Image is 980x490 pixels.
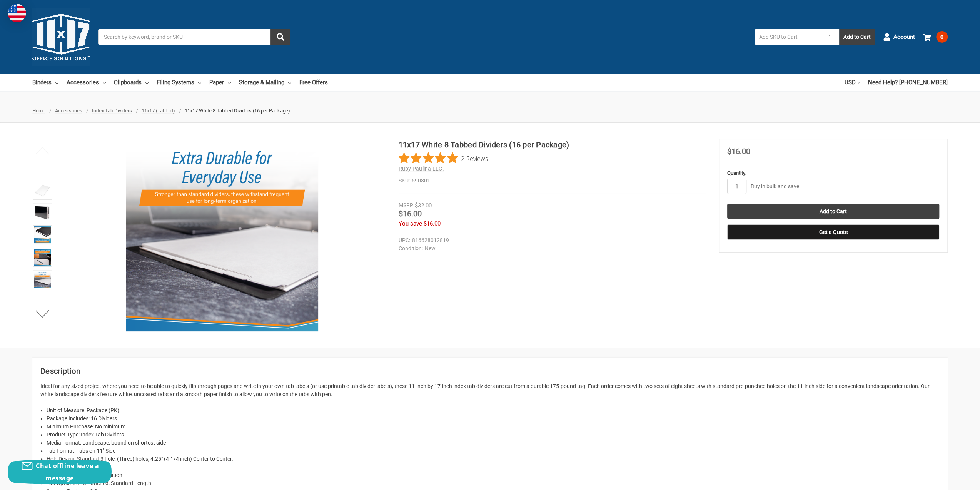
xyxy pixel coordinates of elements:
[727,147,750,156] span: $16.00
[185,108,290,114] span: 11x17 White 8 Tabbed Dividers (16 per Package)
[92,108,132,114] a: Index Tab Dividers
[34,226,51,243] img: 11x17 Index Tab Dividers (5 Tab Bank Set Shown) (590806)
[399,177,706,185] dd: 590801
[34,271,51,288] img: 11x17 White 8 Tabbed Dividers (16 per Package)
[399,139,706,151] h1: 11x17 White 8 Tabbed Dividers (16 per Package)
[239,74,291,91] a: Storage & Mailing
[55,108,82,114] a: Accessories
[67,74,106,91] a: Accessories
[399,236,703,244] dd: 816628012819
[34,249,51,266] img: 11x17 White 8 Tabbed Dividers (16 per Package)
[47,463,940,471] li: Tab Cut: 1/8
[845,74,860,91] a: USD
[40,382,940,398] p: Ideal for any sized project where you need to be able to quickly flip through pages and write in ...
[424,220,441,227] span: $16.00
[47,431,940,439] li: Product Type: Index Tab Dividers
[126,139,318,331] img: 11x17 White 8 Tabbed Dividers (16 per Package)
[47,406,940,415] li: Unit of Measure: Package (PK)
[31,306,54,321] button: Next
[8,460,112,484] button: Chat offline leave a message
[47,439,940,447] li: Media Format: Landscape, bound on shortest side
[399,201,413,209] div: MSRP
[399,244,703,253] dd: New
[98,29,290,45] input: Search by keyword, brand or SKU
[755,29,821,45] input: Add SKU to Cart
[47,471,940,479] li: Tab Location: Assorted Position
[32,74,58,91] a: Binders
[32,108,45,114] a: Home
[883,27,915,47] a: Account
[399,177,410,185] dt: SKU:
[142,108,175,114] a: 11x17 (Tabloid)
[157,74,201,91] a: Filing Systems
[751,183,799,189] a: Buy in bulk and save
[936,31,948,43] span: 0
[47,479,940,487] li: Tab Options: Pre-Punched, Standard Length
[47,415,940,423] li: Package Includes: 16 Dividers
[399,166,444,172] a: Ruby Paulina LLC.
[31,143,54,158] button: Previous
[727,169,939,177] label: Quantity:
[399,209,422,218] span: $16.00
[114,74,149,91] a: Clipboards
[209,74,231,91] a: Paper
[868,74,948,91] a: Need Help? [PHONE_NUMBER]
[47,455,940,463] li: Hole Design: Standard 3 hole, (Three) holes, 4.25" (4-1/4 inch) Center to Center.
[34,204,51,221] img: 11x17 White 8 Tabbed Dividers (16 per Package)
[47,423,940,431] li: Minimum Purchase: No minimum
[34,182,51,199] img: 11x17 White 8 Tabbed Dividers (16 per Package)
[727,204,939,219] input: Add to Cart
[923,27,948,47] a: 0
[415,202,432,209] span: $32.00
[399,152,488,164] button: Rated 5 out of 5 stars from 2 reviews. Jump to reviews.
[893,33,915,42] span: Account
[399,236,410,244] dt: UPC:
[47,447,940,455] li: Tab Format: Tabs on 11" Side
[36,462,99,482] span: Chat offline leave a message
[399,220,422,227] span: You save
[839,29,875,45] button: Add to Cart
[8,4,26,22] img: duty and tax information for United States
[40,365,940,377] h2: Description
[461,152,488,164] span: 2 Reviews
[399,244,423,253] dt: Condition:
[299,74,328,91] a: Free Offers
[32,8,90,66] img: 11x17.com
[727,224,939,240] button: Get a Quote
